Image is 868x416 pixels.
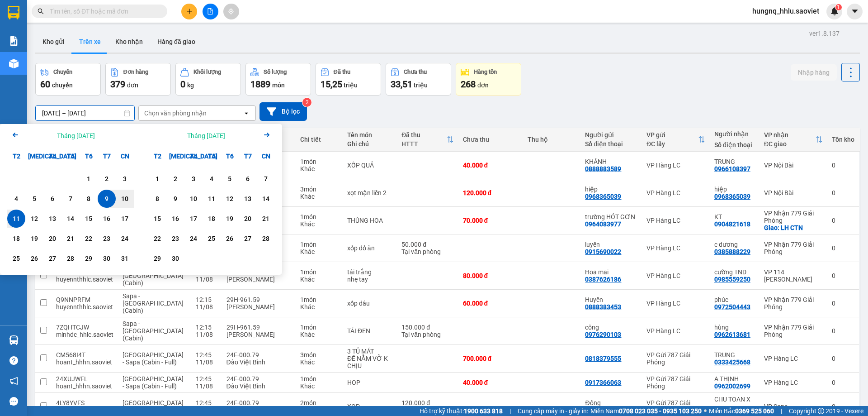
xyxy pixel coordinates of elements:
div: 0888883589 [585,165,621,172]
div: ĐC giao [764,140,816,148]
button: Chuyến60chuyến [35,63,101,96]
div: 20 [241,213,254,224]
div: 19 [28,233,41,244]
div: 18 [205,213,218,224]
div: trường HÓT GƠN [585,213,637,220]
div: Người gửi [585,131,637,139]
div: 6 [241,173,254,184]
div: 60.000 đ [463,300,519,307]
th: Toggle SortBy [759,128,827,152]
div: Choose Chủ Nhật, tháng 08 3 2025. It's available. [116,170,134,188]
span: triệu [414,81,428,89]
div: 9 [169,193,182,204]
div: hiệp [714,186,755,193]
div: 0964083977 [585,220,621,228]
button: Next month. [261,129,272,142]
span: search [38,8,44,14]
div: 12 [223,193,236,204]
sup: 1 [835,4,842,10]
div: 1 [82,173,95,184]
div: luyến [585,241,637,248]
div: 25 [205,233,218,244]
div: Đã thu [401,131,446,139]
div: 5 [28,193,41,204]
div: Choose Thứ Tư, tháng 08 13 2025. It's available. [43,210,61,228]
button: Khối lượng0kg [175,63,241,96]
div: Choose Thứ Sáu, tháng 09 26 2025. It's available. [221,230,239,248]
div: Choose Thứ Năm, tháng 09 18 2025. It's available. [203,210,221,228]
span: plus [186,8,193,14]
div: 1 món [300,268,338,276]
div: 28 [64,253,77,264]
div: ver 1.8.137 [809,29,840,38]
div: VP Nội Bài [764,189,823,196]
div: 0966108397 [714,165,750,172]
div: Choose Thứ Năm, tháng 08 14 2025. It's available. [61,210,80,228]
div: Chuyến [53,69,72,75]
div: 0915690022 [585,248,621,255]
span: 268 [461,79,476,90]
div: 0968365039 [714,193,750,200]
div: Choose Thứ Sáu, tháng 09 12 2025. It's available. [221,190,239,208]
div: 14 [64,213,77,224]
div: Khác [300,303,338,311]
div: 12:15 [196,296,217,303]
span: 60 [40,79,50,90]
div: Choose Thứ Hai, tháng 08 25 2025. It's available. [7,249,25,268]
button: Previous month. [10,129,21,142]
div: Choose Thứ Năm, tháng 09 4 2025. It's available. [203,170,221,188]
div: TRUNG [714,158,755,165]
div: Choose Thứ Ba, tháng 09 16 2025. It's available. [166,210,184,228]
div: Khác [300,165,338,172]
div: Choose Thứ Tư, tháng 08 20 2025. It's available. [43,230,61,248]
div: VP Hàng LC [646,162,705,169]
div: Choose Thứ Năm, tháng 08 28 2025. It's available. [61,249,80,268]
button: plus [181,4,197,19]
div: 0888383453 [585,303,621,311]
div: 3 [187,173,200,184]
div: Khối lượng [193,69,221,75]
div: Choose Thứ Ba, tháng 08 12 2025. It's available. [25,210,43,228]
div: Choose Chủ Nhật, tháng 09 14 2025. It's available. [257,190,275,208]
div: 24 [118,233,131,244]
div: Choose Thứ Năm, tháng 08 21 2025. It's available. [61,230,80,248]
img: solution-icon [9,36,19,46]
div: 0 [832,300,854,307]
div: 5 [223,173,236,184]
div: Choose Thứ Sáu, tháng 08 22 2025. It's available. [80,230,98,248]
div: Choose Thứ Tư, tháng 09 24 2025. It's available. [184,230,203,248]
span: 1 [837,4,840,10]
div: hiệp [585,186,637,193]
div: Choose Thứ Hai, tháng 08 18 2025. It's available. [7,230,25,248]
div: 29 [151,253,164,264]
div: Choose Thứ Sáu, tháng 08 29 2025. It's available. [80,249,98,268]
div: Selected start date. Thứ Bảy, tháng 08 9 2025. It's available. [98,190,116,208]
span: Sapa - [GEOGRAPHIC_DATA] (Cabin) [123,320,184,342]
div: Tại văn phòng [401,248,453,255]
div: VP Nhận 779 Giải Phóng [764,241,823,255]
input: Tìm tên, số ĐT hoặc mã đơn [50,6,156,16]
span: file-add [207,8,213,14]
div: 1 món [300,241,338,248]
div: Choose Thứ Bảy, tháng 08 16 2025. It's available. [98,210,116,228]
button: Hàng đã giao [150,31,203,53]
button: Số lượng1889món [245,63,311,96]
img: logo-vxr [8,6,19,19]
div: VP Hàng LC [646,217,705,224]
div: Choose Thứ Bảy, tháng 08 23 2025. It's available. [98,230,116,248]
div: 30 [169,253,182,264]
div: Choose Thứ Sáu, tháng 08 8 2025. It's available. [80,190,98,208]
div: Choose Thứ Sáu, tháng 08 1 2025. It's available. [80,170,98,188]
div: 4 [205,173,218,184]
div: Khác [300,193,338,200]
div: VP Nhận 779 Giải Phóng [764,210,823,224]
span: triệu [344,81,358,89]
input: Select a date range. [36,106,134,120]
button: Nhập hàng [791,64,837,81]
div: [MEDICAL_DATA] [166,147,184,165]
div: Tháng [DATE] [57,131,95,140]
th: Toggle SortBy [397,128,458,152]
div: [PERSON_NAME] [226,303,292,311]
div: Huyền [585,296,637,303]
span: aim [228,8,234,14]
